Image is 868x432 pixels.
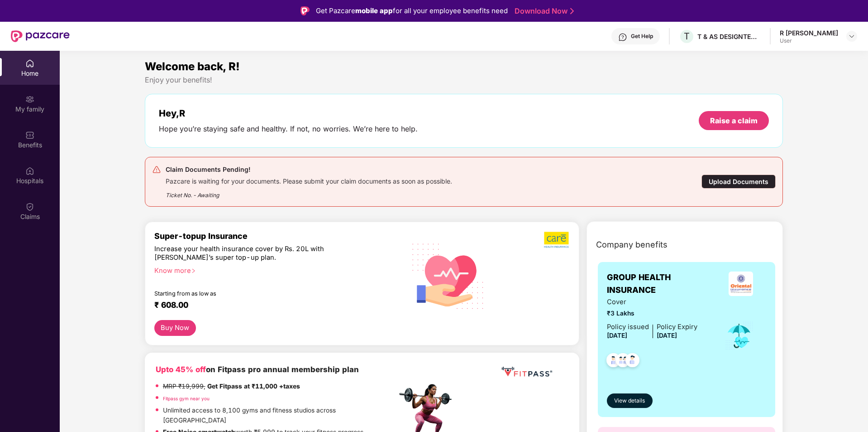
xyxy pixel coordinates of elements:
del: MRP ₹19,999, [163,383,205,390]
img: svg+xml;base64,PHN2ZyB4bWxucz0iaHR0cDovL3d3dy53My5vcmcvMjAwMC9zdmciIHhtbG5zOnhsaW5rPSJodHRwOi8vd3... [405,232,491,320]
img: b5dec4f62d2307b9de63beb79f102df3.png [544,231,570,248]
span: [DATE] [657,332,677,339]
img: svg+xml;base64,PHN2ZyB4bWxucz0iaHR0cDovL3d3dy53My5vcmcvMjAwMC9zdmciIHdpZHRoPSI0OC45MTUiIGhlaWdodD... [612,350,634,373]
b: Upto 45% off [156,365,206,374]
img: New Pazcare Logo [11,30,70,42]
button: Buy Now [154,320,196,336]
div: Get Pazcare for all your employee benefits need [316,5,508,16]
span: T [684,31,690,42]
span: Company benefits [596,238,668,251]
span: Cover [607,297,697,307]
strong: Get Fitpass at ₹11,000 +taxes [207,383,300,390]
div: User [780,37,838,44]
div: Claim Documents Pending! [166,164,452,175]
span: right [191,268,196,273]
div: Hope you’re staying safe and healthy. If not, no worries. We’re here to help. [159,124,418,134]
button: View details [607,393,653,408]
img: svg+xml;base64,PHN2ZyBpZD0iQ2xhaW0iIHhtbG5zPSJodHRwOi8vd3d3LnczLm9yZy8yMDAwL3N2ZyIgd2lkdGg9IjIwIi... [25,202,34,211]
img: svg+xml;base64,PHN2ZyBpZD0iSGVscC0zMngzMiIgeG1sbnM9Imh0dHA6Ly93d3cudzMub3JnLzIwMDAvc3ZnIiB3aWR0aD... [618,33,627,42]
img: svg+xml;base64,PHN2ZyBpZD0iSG9zcGl0YWxzIiB4bWxucz0iaHR0cDovL3d3dy53My5vcmcvMjAwMC9zdmciIHdpZHRoPS... [25,166,34,175]
img: insurerLogo [729,272,753,296]
div: Raise a claim [710,116,758,126]
b: on Fitpass pro annual membership plan [156,365,359,374]
img: Logo [300,6,310,15]
div: T & AS DESIGNTECH SERVICES PRIVATE LIMITED [697,32,761,41]
div: R [PERSON_NAME] [780,29,838,37]
strong: mobile app [355,6,393,15]
span: View details [614,397,645,405]
img: svg+xml;base64,PHN2ZyB4bWxucz0iaHR0cDovL3d3dy53My5vcmcvMjAwMC9zdmciIHdpZHRoPSI0OC45NDMiIGhlaWdodD... [602,350,625,373]
img: svg+xml;base64,PHN2ZyBpZD0iRHJvcGRvd24tMzJ4MzIiIHhtbG5zPSJodHRwOi8vd3d3LnczLm9yZy8yMDAwL3N2ZyIgd2... [848,33,855,40]
img: svg+xml;base64,PHN2ZyB3aWR0aD0iMjAiIGhlaWdodD0iMjAiIHZpZXdCb3g9IjAgMCAyMCAyMCIgZmlsbD0ibm9uZSIgeG... [25,95,34,104]
div: Pazcare is waiting for your documents. Please submit your claim documents as soon as possible. [166,175,452,185]
div: Hey, R [159,108,418,119]
div: ₹ 608.00 [154,300,388,311]
a: Fitpass gym near you [163,396,210,401]
span: GROUP HEALTH INSURANCE [607,271,715,297]
img: fppp.png [500,364,554,380]
span: Welcome back, R! [145,60,240,73]
div: Enjoy your benefits! [145,75,783,85]
div: Super-topup Insurance [154,231,397,241]
span: ₹3 Lakhs [607,309,697,319]
img: svg+xml;base64,PHN2ZyB4bWxucz0iaHR0cDovL3d3dy53My5vcmcvMjAwMC9zdmciIHdpZHRoPSIyNCIgaGVpZ2h0PSIyNC... [152,165,161,174]
p: Unlimited access to 8,100 gyms and fitness studios across [GEOGRAPHIC_DATA] [163,406,396,425]
img: svg+xml;base64,PHN2ZyBpZD0iQmVuZWZpdHMiIHhtbG5zPSJodHRwOi8vd3d3LnczLm9yZy8yMDAwL3N2ZyIgd2lkdGg9Ij... [25,131,34,140]
div: Ticket No. - Awaiting [166,185,452,199]
a: Download Now [515,6,571,16]
span: [DATE] [607,332,627,339]
img: svg+xml;base64,PHN2ZyB4bWxucz0iaHR0cDovL3d3dy53My5vcmcvMjAwMC9zdmciIHdpZHRoPSI0OC45NDMiIGhlaWdodD... [621,350,644,373]
div: Policy Expiry [657,322,697,332]
img: Stroke [570,6,574,16]
img: icon [725,321,754,351]
div: Policy issued [607,322,649,332]
img: svg+xml;base64,PHN2ZyBpZD0iSG9tZSIgeG1sbnM9Imh0dHA6Ly93d3cudzMub3JnLzIwMDAvc3ZnIiB3aWR0aD0iMjAiIG... [25,59,34,68]
div: Increase your health insurance cover by Rs. 20L with [PERSON_NAME]’s super top-up plan. [154,245,358,262]
div: Upload Documents [701,175,776,189]
div: Get Help [631,33,653,40]
div: Know more [154,267,391,273]
div: Starting from as low as [154,290,358,296]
